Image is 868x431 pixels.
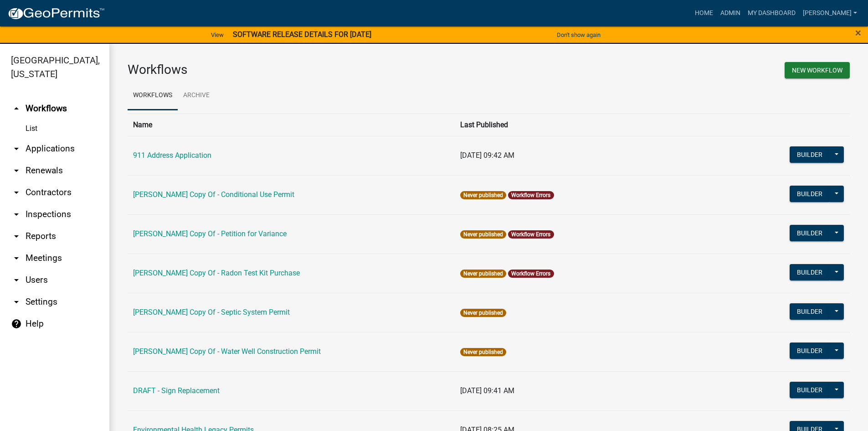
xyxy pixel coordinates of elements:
a: DRAFT - Sign Replacement [133,386,220,395]
a: Workflow Errors [511,270,550,277]
i: arrow_drop_down [11,143,22,154]
i: help [11,318,22,329]
span: [DATE] 09:41 AM [460,386,514,395]
button: Builder [790,303,830,320]
i: arrow_drop_up [11,103,22,114]
button: New Workflow [785,62,850,78]
span: Never published [460,270,506,278]
a: [PERSON_NAME] [799,5,861,22]
a: Workflow Errors [511,192,550,198]
span: [DATE] 09:42 AM [460,151,514,160]
a: 911 Address Application [133,151,211,160]
i: arrow_drop_down [11,187,22,198]
a: [PERSON_NAME] Copy Of - Water Well Construction Permit [133,347,321,356]
i: arrow_drop_down [11,253,22,264]
a: My Dashboard [744,5,799,22]
span: Never published [460,309,506,317]
span: Never published [460,191,506,199]
strong: SOFTWARE RELEASE DETAILS FOR [DATE] [233,30,371,39]
a: Admin [717,5,744,22]
a: View [207,27,227,42]
th: Last Published [455,114,741,136]
span: Never published [460,230,506,239]
th: Name [128,114,455,136]
span: × [855,26,861,39]
span: Never published [460,348,506,356]
button: Builder [790,225,830,241]
a: [PERSON_NAME] Copy Of - Petition for Variance [133,229,287,238]
button: Builder [790,186,830,202]
h3: Workflows [128,62,482,78]
i: arrow_drop_down [11,209,22,220]
a: Home [691,5,717,22]
i: arrow_drop_down [11,296,22,307]
i: arrow_drop_down [11,275,22,286]
i: arrow_drop_down [11,165,22,176]
a: [PERSON_NAME] Copy Of - Conditional Use Permit [133,190,294,199]
button: Builder [790,343,830,359]
button: Don't show again [553,27,604,42]
button: Builder [790,146,830,163]
a: Workflow Errors [511,231,550,238]
button: Close [855,27,861,38]
button: Builder [790,382,830,398]
a: Archive [178,81,215,110]
a: Workflows [128,81,178,110]
a: [PERSON_NAME] Copy Of - Septic System Permit [133,308,290,317]
i: arrow_drop_down [11,231,22,242]
button: Builder [790,264,830,280]
a: [PERSON_NAME] Copy Of - Radon Test Kit Purchase [133,269,300,277]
